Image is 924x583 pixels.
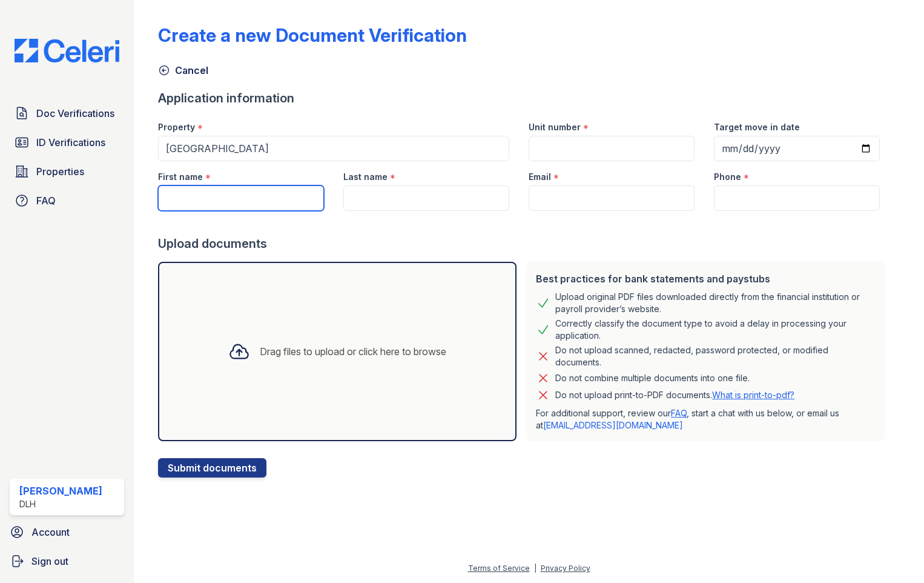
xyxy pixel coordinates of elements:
[260,344,446,359] div: Drag files to upload or click here to browse
[5,39,129,62] img: CE_Logo_Blue-a8612792a0a2168367f1c8372b55b34899dd931a85d93a1a3d3e32e68fde9ad4.png
[36,164,84,179] span: Properties
[10,159,124,184] a: Properties
[712,390,794,400] a: What is print-to-pdf?
[31,525,70,539] span: Account
[158,24,467,46] div: Create a new Document Verification
[36,135,105,150] span: ID Verifications
[343,171,388,183] label: Last name
[158,171,203,183] label: First name
[158,458,266,478] button: Submit documents
[158,90,889,107] div: Application information
[5,520,129,544] a: Account
[529,171,551,183] label: Email
[555,318,875,342] div: Correctly classify the document type to avoid a delay in processing your application.
[529,121,581,133] label: Unit number
[671,408,687,418] a: FAQ
[555,371,750,385] div: Do not combine multiple documents into one file.
[714,121,800,133] label: Target move in date
[536,407,875,431] p: For additional support, review our , start a chat with us below, or email us at
[5,549,129,573] a: Sign out
[541,564,590,573] a: Privacy Policy
[555,291,875,315] div: Upload original PDF files downloaded directly from the financial institution or payroll provider’...
[536,272,875,286] div: Best practices for bank statements and paystubs
[10,101,124,125] a: Doc Verifications
[158,63,208,78] a: Cancel
[19,484,102,498] div: [PERSON_NAME]
[31,554,68,568] span: Sign out
[10,130,124,155] a: ID Verifications
[158,121,195,133] label: Property
[534,564,536,573] div: |
[10,188,124,213] a: FAQ
[543,420,683,430] a: [EMAIL_ADDRESS][DOMAIN_NAME]
[36,193,56,208] span: FAQ
[714,171,741,183] label: Phone
[19,498,102,510] div: DLH
[36,106,114,121] span: Doc Verifications
[555,344,875,368] div: Do not upload scanned, redacted, password protected, or modified documents.
[555,389,794,401] p: Do not upload print-to-PDF documents.
[468,564,530,573] a: Terms of Service
[158,235,889,252] div: Upload documents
